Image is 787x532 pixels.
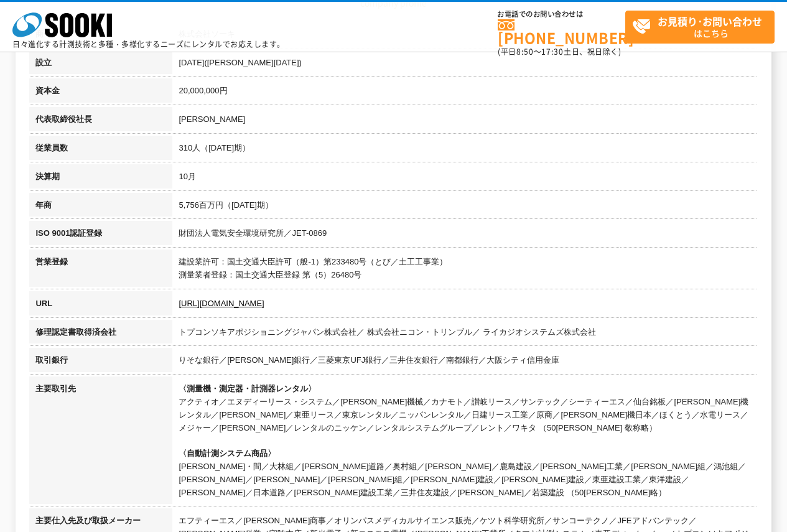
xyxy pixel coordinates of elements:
[29,320,172,348] th: 修理認定書取得済会社
[29,136,172,164] th: 従業員数
[658,14,762,29] strong: お見積り･お問い合わせ
[29,250,172,291] th: 営業登録
[498,19,625,45] a: [PHONE_NUMBER]
[172,250,757,291] td: 建設業許可：国土交通大臣許可（般-1）第233480号（とび／土工工事業） 測量業者登録：国土交通大臣登録 第（5）26480号
[172,221,757,250] td: 財団法人電気安全環境研究所／JET-0869
[498,11,625,18] span: お電話でのお問い合わせは
[498,46,621,57] span: (平日 ～ 土日、祝日除く)
[172,376,757,508] td: アクティオ／エヌディーリース・システム／[PERSON_NAME]機械／カナモト／讃岐リース／サンテック／シーティーエス／仙台銘板／[PERSON_NAME]機レンタル／[PERSON_NAME...
[172,164,757,193] td: 10月
[172,320,757,348] td: トプコンソキアポジショニングジャパン株式会社／ 株式会社ニコン・トリンブル／ ライカジオシステムズ株式会社
[172,107,757,136] td: [PERSON_NAME]
[29,164,172,193] th: 決算期
[29,78,172,107] th: 資本金
[29,107,172,136] th: 代表取締役社長
[172,348,757,376] td: りそな銀行／[PERSON_NAME]銀行／三菱東京UFJ銀行／三井住友銀行／南都銀行／大阪シティ信用金庫
[632,11,774,42] span: はこちら
[29,193,172,222] th: 年商
[29,291,172,320] th: URL
[625,11,775,44] a: お見積り･お問い合わせはこちら
[172,136,757,164] td: 310人（[DATE]期）
[541,46,564,57] span: 17:30
[172,193,757,222] td: 5,756百万円（[DATE]期）
[179,299,264,308] a: [URL][DOMAIN_NAME]
[12,40,285,48] p: 日々進化する計測技術と多種・多様化するニーズにレンタルでお応えします。
[29,221,172,250] th: ISO 9001認証登録
[172,78,757,107] td: 20,000,000円
[29,348,172,376] th: 取引銀行
[29,50,172,79] th: 設立
[172,50,757,79] td: [DATE]([PERSON_NAME][DATE])
[516,46,534,57] span: 8:50
[179,384,316,393] span: 〈測量機・測定器・計測器レンタル〉
[29,376,172,508] th: 主要取引先
[179,449,276,458] span: 〈自動計測システム商品〉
